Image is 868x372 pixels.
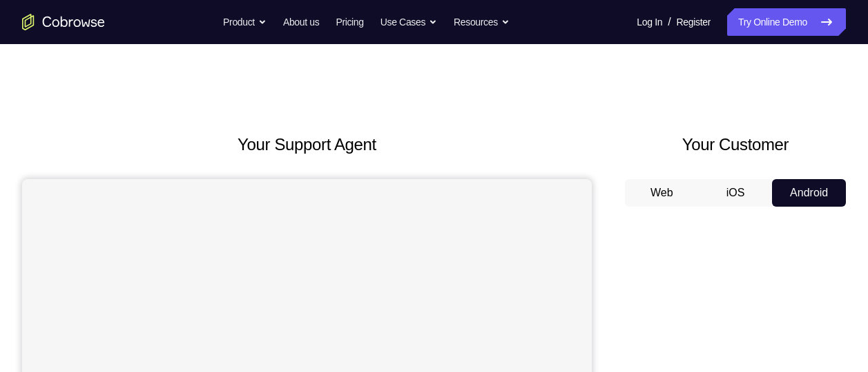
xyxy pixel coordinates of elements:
[668,14,671,30] span: /
[727,8,846,36] a: Try Online Demo
[223,8,267,36] button: Product
[625,132,846,157] h2: Your Customer
[336,8,363,36] a: Pricing
[454,8,510,36] button: Resources
[699,179,773,207] button: iOS
[380,8,437,36] button: Use Cases
[677,8,711,36] a: Register
[772,179,846,207] button: Android
[22,14,105,30] a: Go to the home page
[283,8,319,36] a: About us
[625,179,699,207] button: Web
[22,132,592,157] h2: Your Support Agent
[637,8,662,36] a: Log In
